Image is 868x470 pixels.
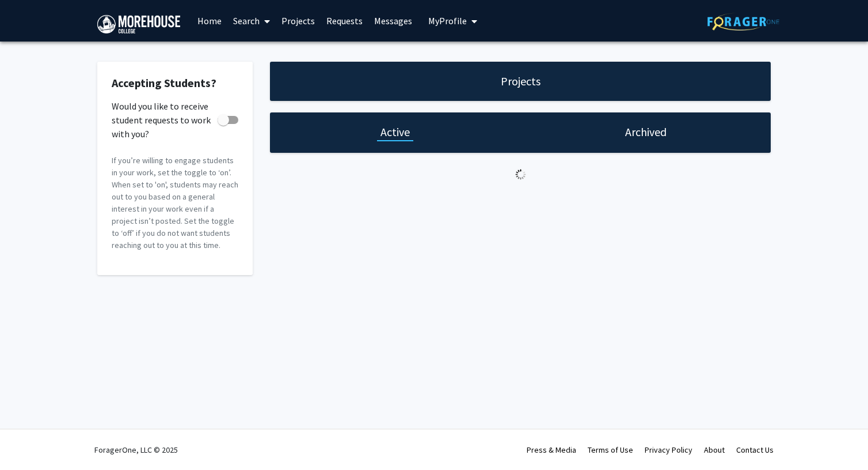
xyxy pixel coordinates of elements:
a: Requests [321,1,368,41]
h1: Active [380,124,410,140]
h1: Projects [501,73,540,89]
a: Contact Us [736,445,774,455]
img: Loading [511,164,531,185]
a: Messages [368,1,418,41]
img: Morehouse College Logo [97,15,180,33]
a: Search [227,1,276,41]
a: Press & Media [527,445,576,455]
h1: Archived [625,124,667,140]
iframe: Chat [9,418,49,461]
span: Would you like to receive student requests to work with you? [112,99,213,141]
a: Projects [276,1,321,41]
h2: Accepting Students? [112,76,238,90]
span: My Profile [428,15,467,27]
a: Privacy Policy [645,445,692,455]
img: ForagerOne Logo [707,13,779,31]
a: About [704,445,725,455]
div: ForagerOne, LLC © 2025 [94,430,178,470]
a: Terms of Use [588,445,633,455]
a: Home [192,1,227,41]
p: If you’re willing to engage students in your work, set the toggle to ‘on’. When set to 'on', stud... [112,155,238,251]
